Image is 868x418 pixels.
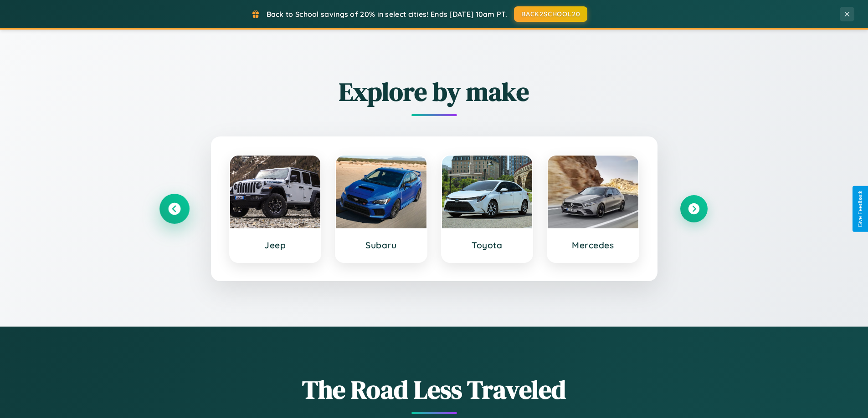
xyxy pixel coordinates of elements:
[267,10,507,19] span: Back to School savings of 20% in select cities! Ends [DATE] 10am PT.
[161,372,708,407] h1: The Road Less Traveled
[857,191,863,227] div: Give Feedback
[161,74,708,109] h2: Explore by make
[451,240,524,251] h3: Toyota
[345,240,417,251] h3: Subaru
[557,240,629,251] h3: Mercedes
[514,6,587,22] button: BACK2SCHOOL20
[239,240,312,251] h3: Jeep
